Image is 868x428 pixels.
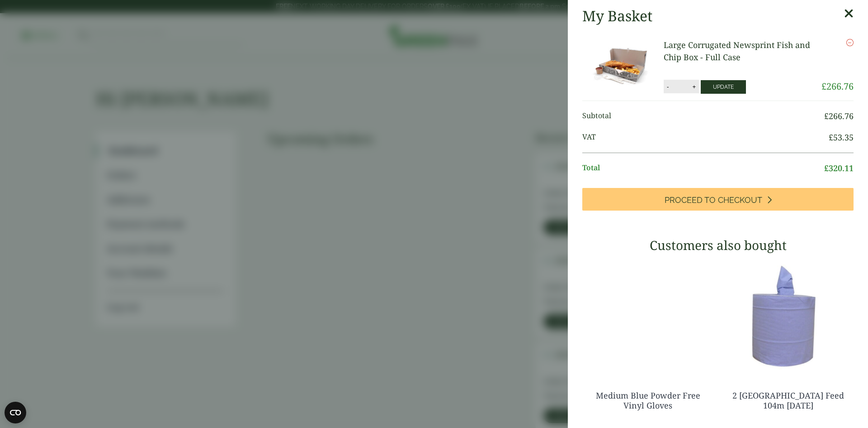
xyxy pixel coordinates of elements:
[582,162,824,174] span: Total
[5,402,26,423] button: Open CMP widget
[582,110,824,122] span: Subtotal
[701,80,746,94] button: Update
[665,195,762,205] span: Proceed to Checkout
[824,163,854,173] bdi: 320.11
[664,39,810,63] a: Large Corrugated Newsprint Fish and Chip Box - Full Case
[722,260,854,373] img: 3630017-2-Ply-Blue-Centre-Feed-104m
[824,111,854,121] bdi: 266.76
[829,132,833,143] span: £
[582,7,652,24] h2: My Basket
[582,238,854,253] h3: Customers also bought
[732,390,844,411] a: 2 [GEOGRAPHIC_DATA] Feed 104m [DATE]
[596,390,700,411] a: Medium Blue Powder Free Vinyl Gloves
[846,39,854,46] a: Remove this item
[824,163,829,173] span: £
[582,131,829,144] span: VAT
[582,188,854,211] a: Proceed to Checkout
[829,132,854,143] bdi: 53.35
[821,80,826,92] span: £
[664,83,671,91] button: -
[821,80,854,92] bdi: 266.76
[689,83,698,91] button: +
[824,111,829,121] span: £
